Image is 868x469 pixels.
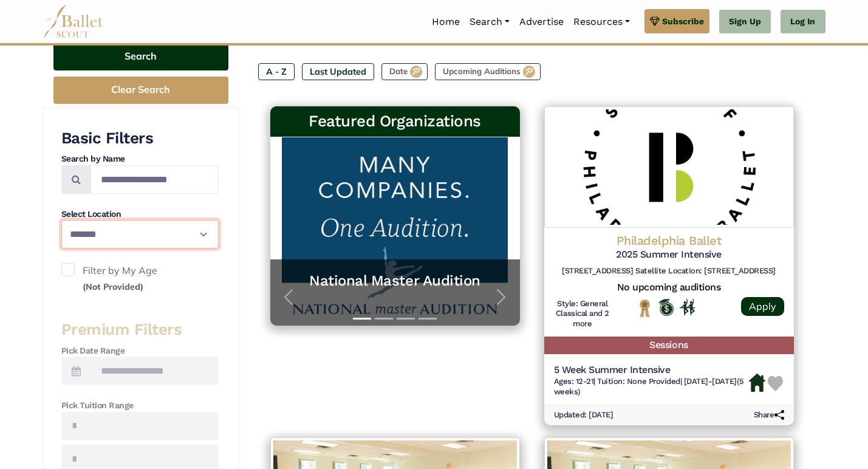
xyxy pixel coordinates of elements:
[781,10,825,34] a: Log In
[282,272,508,290] a: National Master Audition
[375,312,393,326] button: Slide 2
[61,153,219,165] h4: Search by Name
[61,208,219,221] h4: Select Location
[741,297,784,316] a: Apply
[465,9,514,35] a: Search
[650,15,660,28] img: gem.svg
[569,9,635,35] a: Resources
[514,9,569,35] a: Advertise
[61,263,219,294] label: Filter by My Age
[644,9,709,33] a: Subscribe
[749,374,765,392] img: Housing Available
[768,376,783,391] img: Heart
[554,377,744,396] span: [DATE]-[DATE] (5 weeks)
[680,299,695,315] img: In Person
[658,299,674,316] img: Offers Scholarship
[554,233,784,248] h4: Philadelphia Ballet
[554,281,784,294] h5: No upcoming auditions
[554,410,613,420] h6: Updated: [DATE]
[381,63,428,80] label: Date
[353,312,371,326] button: Slide 1
[554,377,749,397] h6: | |
[61,400,219,412] h4: Pick Tuition Range
[597,377,680,386] span: Tuition: None Provided
[662,15,704,28] span: Subscribe
[544,106,794,228] img: Logo
[637,299,652,318] img: National
[61,345,219,357] h4: Pick Date Range
[61,320,219,340] h3: Premium Filters
[419,312,437,326] button: Slide 4
[61,128,219,149] h3: Basic Filters
[719,10,771,34] a: Sign Up
[427,9,465,35] a: Home
[83,281,143,292] small: (Not Provided)
[397,312,415,326] button: Slide 3
[544,337,794,354] h5: Sessions
[435,63,541,80] label: Upcoming Auditions
[53,77,228,104] button: Clear Search
[754,410,784,420] h6: Share
[554,266,784,276] h6: [STREET_ADDRESS] Satellite Location: [STREET_ADDRESS]
[91,165,219,194] input: Search by names...
[554,377,594,386] span: Ages: 12-21
[280,111,510,132] h3: Featured Organizations
[302,63,374,80] label: Last Updated
[554,248,784,261] h5: 2025 Summer Intensive
[53,42,228,70] button: Search
[554,299,612,330] h6: Style: General Classical and 2 more
[554,364,749,377] h5: 5 Week Summer Intensive
[258,63,295,80] label: A - Z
